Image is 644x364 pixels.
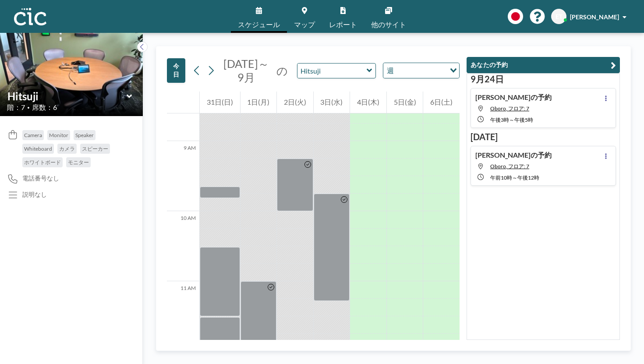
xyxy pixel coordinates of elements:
[297,64,366,78] input: Hitsuji
[294,20,315,28] font: マップ
[27,105,30,110] span: •
[490,163,529,170] span: このリソースは存在しないか有効です。確認してください
[59,145,75,152] span: カメラ
[490,174,512,181] font: 午前10時
[22,191,47,198] div: 説明なし
[329,20,357,28] font: レポート
[167,58,185,83] button: 今日
[471,61,508,68] font: あなたの予約
[82,145,108,152] span: スピーカー
[32,103,57,112] span: 席数：6
[371,20,406,28] font: 他のサイト
[277,92,313,113] div: 2日(火)
[383,63,459,78] div: オプションを検索
[24,132,42,138] span: Camera
[200,92,240,113] div: 31日(日)
[350,92,386,113] div: 4日(木)
[173,62,179,78] font: 今日
[276,64,288,77] font: の
[22,174,59,182] span: 電話番号なし
[24,145,52,152] span: Whiteboard
[387,66,394,74] font: 週
[475,93,552,101] font: [PERSON_NAME]の予約
[396,65,445,76] input: オプションを検索
[512,174,517,181] font: ～
[7,103,25,112] span: 階：7
[68,159,89,166] span: モニター
[475,151,552,159] font: [PERSON_NAME]の予約
[387,92,423,113] div: 5日(金)
[49,132,68,138] span: Monitor
[490,117,509,123] font: 午後3時
[467,57,620,73] button: あなたの予約
[556,13,563,20] font: ET
[490,105,529,112] span: このリソースは存在しないか有効です。確認してください
[517,174,539,181] font: 午後12時
[423,92,460,113] div: 6日(土)
[75,132,94,138] span: Speaker
[167,281,199,351] div: 11 AM
[471,131,498,142] font: [DATE]
[14,8,46,25] img: 組織ロゴ
[223,57,269,84] font: [DATE]～9月
[238,20,280,28] font: スケジュール
[514,117,533,123] font: 午後5時
[7,90,127,102] input: Hitsuji
[241,92,277,113] div: 1日(月)
[471,74,504,84] font: 9月24日
[167,211,199,281] div: 10 AM
[314,92,350,113] div: 3日(水)
[24,159,61,166] span: ホワイトボード
[167,141,199,211] div: 9 AM
[509,117,514,123] font: ～
[570,13,619,21] font: [PERSON_NAME]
